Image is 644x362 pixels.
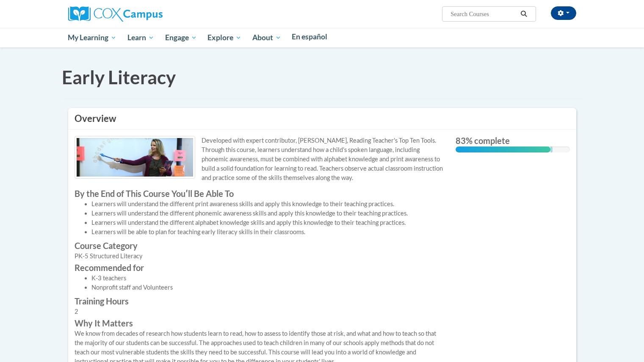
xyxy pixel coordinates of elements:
[75,263,443,272] label: Recommended for
[165,33,197,43] span: Engage
[91,218,443,227] li: Learners will understand the different alphabet knowledge skills and apply this knowledge to thei...
[520,11,528,17] i: 
[160,28,202,47] a: Engage
[75,318,443,328] label: Why It Matters
[75,112,570,125] h3: Overview
[62,66,176,88] span: Early Literacy
[207,33,241,43] span: Explore
[456,146,550,152] div: 83% complete
[68,6,163,22] img: Cox Campus
[252,33,281,43] span: About
[91,283,443,292] li: Nonprofit staff and Volunteers
[75,241,443,250] label: Course Category
[75,296,443,306] label: Training Hours
[456,136,570,145] label: 83% complete
[91,199,443,209] li: Learners will understand the different print awareness skills and apply this knowledge to their t...
[450,9,517,19] input: Search Courses
[91,227,443,237] li: Learners will be able to plan for teaching early literacy skills in their classrooms.
[287,28,333,46] a: En español
[68,10,163,17] a: Cox Campus
[75,136,195,179] img: Course logo image
[75,307,443,316] div: 2
[550,146,553,152] div: 0.001%
[517,9,530,19] button: Search
[202,28,247,47] a: Explore
[68,33,116,43] span: My Learning
[247,28,287,47] a: About
[91,274,443,283] li: K-3 teachers
[127,33,154,43] span: Learn
[551,6,576,20] button: Account Settings
[122,28,160,47] a: Learn
[91,209,443,218] li: Learners will understand the different phonemic awareness skills and apply this knowledge to thei...
[75,189,443,198] label: By the End of This Course Youʹll Be Able To
[292,32,327,41] span: En español
[55,28,589,47] div: Main menu
[75,136,443,182] p: Developed with expert contributor, [PERSON_NAME], Reading Teacher's Top Ten Tools. Through this c...
[75,251,443,261] div: PK-5 Structured Literacy
[63,28,122,47] a: My Learning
